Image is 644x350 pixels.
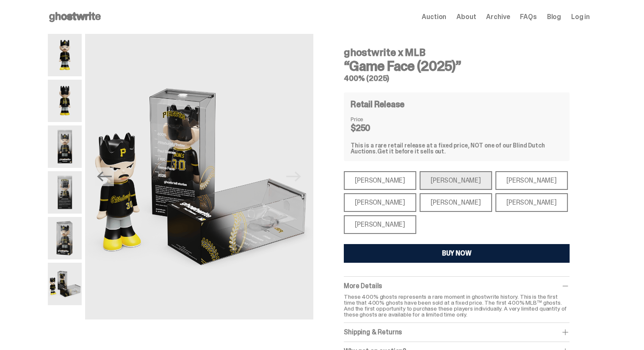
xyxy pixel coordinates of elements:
[48,125,82,168] img: 03-ghostwrite-mlb-game-face-hero-skenes-01.png
[420,193,492,212] div: [PERSON_NAME]
[85,34,313,319] img: 06-ghostwrite-mlb-game-face-hero-skenes-04.png
[344,215,416,234] div: [PERSON_NAME]
[48,34,82,76] img: 01-ghostwrite-mlb-game-face-hero-skenes-front.png
[48,217,82,259] img: 05-ghostwrite-mlb-game-face-hero-skenes-03.png
[456,14,476,20] a: About
[344,47,569,58] h4: ghostwrite x MLB
[495,193,568,212] div: [PERSON_NAME]
[95,167,114,186] button: Previous
[351,100,404,108] h4: Retail Release
[520,14,536,20] a: FAQs
[344,244,569,263] button: BUY NOW
[48,171,82,214] img: 04-ghostwrite-mlb-game-face-hero-skenes-02.png
[344,294,569,317] p: These 400% ghosts represents a rare moment in ghostwrite history. This is the first time that 400...
[351,142,563,154] div: This is a rare retail release at a fixed price, NOT one of our Blind Dutch Auctions.
[344,59,569,73] h3: “Game Face (2025)”
[344,171,416,190] div: [PERSON_NAME]
[495,171,568,190] div: [PERSON_NAME]
[486,14,510,20] a: Archive
[48,80,82,122] img: 02-ghostwrite-mlb-game-face-hero-skenes-back.png
[422,14,446,20] a: Auction
[48,263,82,305] img: 06-ghostwrite-mlb-game-face-hero-skenes-04.png
[344,281,382,290] span: More Details
[420,171,492,190] div: [PERSON_NAME]
[351,124,393,132] dd: $250
[344,328,569,336] div: Shipping & Returns
[377,147,446,155] span: Get it before it sells out.
[571,14,590,20] a: Log in
[547,14,561,20] a: Blog
[442,250,472,257] div: BUY NOW
[344,75,569,82] h5: 400% (2025)
[351,116,393,122] dt: Price
[344,193,416,212] div: [PERSON_NAME]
